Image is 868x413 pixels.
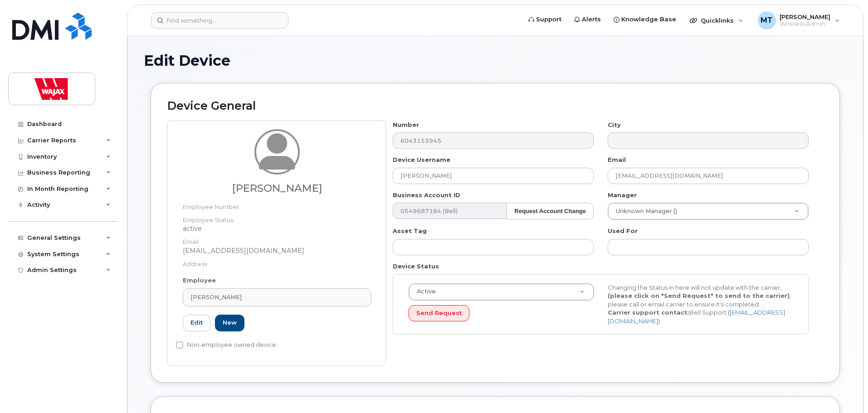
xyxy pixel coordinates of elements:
[183,315,210,331] a: Edit
[393,262,439,271] label: Device Status
[608,121,621,129] label: City
[167,100,823,112] h2: Device General
[183,276,216,285] label: Employee
[608,203,808,219] a: Unknown Manager ()
[409,284,594,300] a: Active
[393,227,427,235] label: Asset Tag
[608,292,790,299] strong: (please click on "Send Request" to send to the carrier)
[144,53,847,68] h1: Edit Device
[183,233,371,246] dt: Email:
[601,283,800,326] div: Changing the Status in here will not update with the carrier, , please call or email carrier to e...
[183,211,371,224] dt: Employee Status:
[411,287,436,296] span: Active
[176,340,276,350] label: Non-employee owned device
[215,315,244,331] a: New
[507,203,594,219] button: Request Account Change
[183,183,371,194] h3: [PERSON_NAME]
[183,288,371,306] a: [PERSON_NAME]
[183,198,371,211] dt: Employee Number:
[393,155,450,164] label: Device Username
[608,309,785,325] a: [EMAIL_ADDRESS][DOMAIN_NAME]
[183,255,371,268] dt: Address:
[514,208,586,214] strong: Request Account Change
[183,224,371,233] dd: active
[608,227,638,235] label: Used For
[608,191,637,199] label: Manager
[608,309,689,316] strong: Carrier support contact:
[190,293,242,301] span: [PERSON_NAME]
[176,341,183,349] input: Non-employee owned device
[183,246,371,255] dd: [EMAIL_ADDRESS][DOMAIN_NAME]
[608,155,626,164] label: Email
[393,191,460,199] label: Business Account ID
[409,305,469,322] button: Send Request
[610,207,677,215] span: Unknown Manager ()
[393,121,419,129] label: Number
